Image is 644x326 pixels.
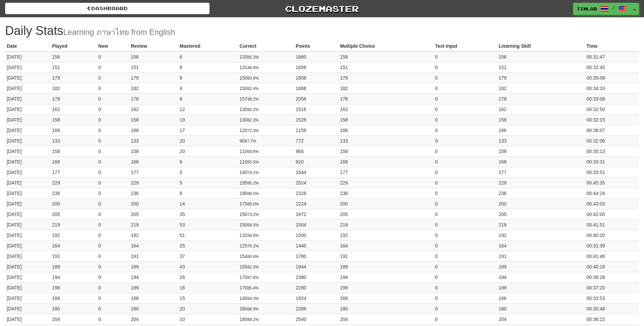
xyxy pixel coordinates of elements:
[129,240,178,251] td: 164
[247,286,259,290] small: 85.4%
[129,272,178,282] td: 194
[5,198,50,209] td: [DATE]
[178,125,238,135] td: 17
[497,83,585,93] td: 182
[97,209,129,219] td: 0
[294,177,338,188] td: 2524
[338,114,433,125] td: 158
[97,167,129,177] td: 0
[585,104,639,114] td: 00:32:50
[5,62,50,72] td: [DATE]
[50,41,97,51] th: Played
[433,282,497,293] td: 0
[50,93,97,104] td: 178
[129,114,178,125] td: 158
[245,139,256,144] small: 67.7%
[294,156,338,167] td: 820
[585,146,639,156] td: 00:35:13
[247,181,259,186] small: 85.2%
[338,51,433,62] td: 156
[50,62,97,72] td: 151
[294,251,338,261] td: 1780
[294,93,338,104] td: 2056
[238,146,294,156] td: 110
[129,135,178,146] td: 133
[247,76,259,81] small: 83.8%
[5,251,50,261] td: [DATE]
[238,62,294,72] td: 131
[294,41,338,51] th: Points
[238,83,294,93] td: 150
[497,209,585,219] td: 205
[238,251,294,261] td: 154
[573,3,630,15] a: timlor /
[294,104,338,114] td: 1516
[294,83,338,93] td: 1868
[497,282,585,293] td: 199
[50,251,97,261] td: 191
[129,72,178,83] td: 179
[129,41,178,51] th: Review
[338,104,433,114] td: 162
[50,230,97,240] td: 192
[294,261,338,272] td: 1944
[50,272,97,282] td: 194
[433,51,497,62] td: 0
[129,230,178,240] td: 192
[50,114,97,125] td: 158
[129,209,178,219] td: 205
[497,167,585,177] td: 177
[50,219,97,230] td: 219
[294,282,338,293] td: 2280
[247,233,259,238] small: 68.8%
[585,62,639,72] td: 00:32:45
[497,219,585,230] td: 219
[238,293,294,303] td: 140
[585,272,639,282] td: 00:38:28
[129,282,178,293] td: 199
[178,41,238,51] th: Mastered
[294,72,338,83] td: 1808
[497,104,585,114] td: 162
[338,167,433,177] td: 177
[50,125,97,135] td: 166
[97,188,129,198] td: 0
[50,261,97,272] td: 189
[585,83,639,93] td: 00:34:33
[338,198,433,209] td: 200
[50,72,97,83] td: 179
[338,209,433,219] td: 205
[5,261,50,272] td: [DATE]
[294,198,338,209] td: 2224
[585,261,639,272] td: 00:40:18
[238,282,294,293] td: 170
[238,261,294,272] td: 155
[97,41,129,51] th: New
[247,244,259,248] small: 76.2%
[585,230,639,240] td: 00:40:20
[247,107,259,112] small: 80.2%
[238,41,294,51] th: Correct
[585,167,639,177] td: 00:33:51
[294,125,338,135] td: 1156
[433,135,497,146] td: 0
[5,135,50,146] td: [DATE]
[178,93,238,104] td: 8
[294,188,338,198] td: 2328
[497,135,585,146] td: 133
[338,272,433,282] td: 194
[433,167,497,177] td: 0
[238,188,294,198] td: 190
[247,191,259,196] small: 80.5%
[585,282,639,293] td: 00:37:20
[178,156,238,167] td: 6
[247,149,259,154] small: 69.6%
[247,275,259,280] small: 87.6%
[5,188,50,198] td: [DATE]
[97,114,129,125] td: 0
[338,240,433,251] td: 164
[612,5,615,10] span: /
[497,114,585,125] td: 158
[294,114,338,125] td: 1528
[338,177,433,188] td: 229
